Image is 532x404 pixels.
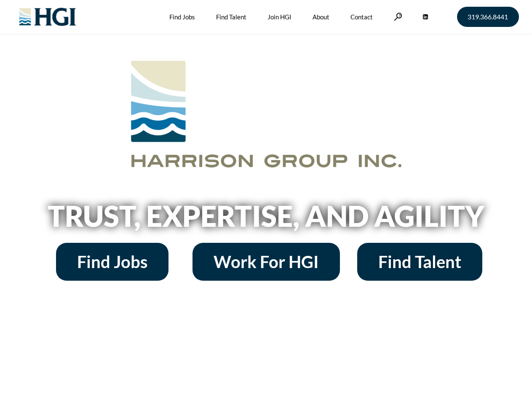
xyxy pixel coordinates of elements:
a: Find Talent [357,243,482,281]
span: Work For HGI [214,253,319,270]
h2: Trust, Expertise, and Agility [26,202,506,230]
a: 319.366.8441 [457,7,519,27]
span: Find Talent [378,253,461,270]
span: 319.366.8441 [468,13,508,20]
a: Find Jobs [56,243,168,281]
a: Work For HGI [192,243,340,281]
span: Find Jobs [77,253,147,270]
a: Search [394,13,402,21]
